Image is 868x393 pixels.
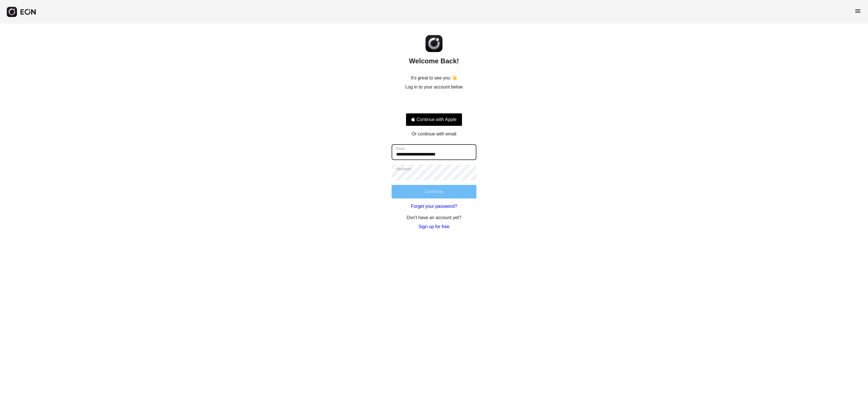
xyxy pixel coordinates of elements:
[405,84,463,90] p: Log in to your account below
[418,223,449,230] a: Sign up for free
[411,203,457,210] a: Forget your password?
[406,113,462,126] button: Signin with apple ID
[411,75,457,81] p: It's great to see you 👋
[409,57,459,66] h2: Welcome Back!
[854,8,861,14] span: menu
[403,97,465,109] iframe: Sign in with Google Button
[396,167,411,171] label: Password
[396,146,405,151] label: Email
[392,185,476,198] button: Continue
[407,214,461,221] p: Don't have an account yet?
[412,131,456,137] p: Or continue with email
